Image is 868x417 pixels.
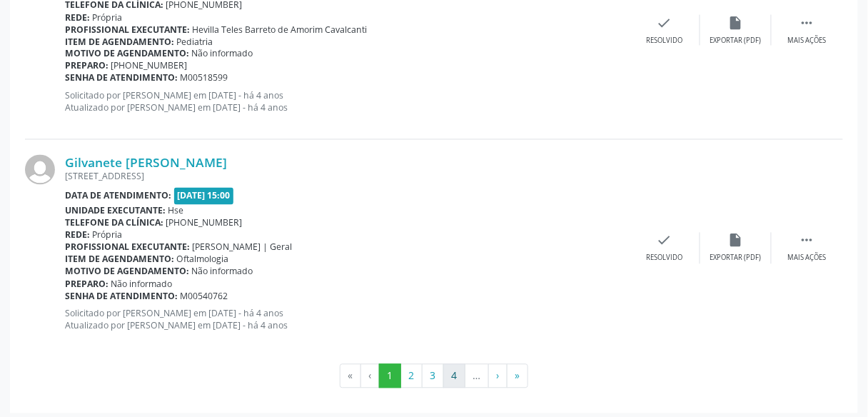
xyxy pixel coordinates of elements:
i: check [657,15,672,31]
b: Rede: [65,11,90,24]
b: Profissional executante: [65,24,190,36]
div: Mais ações [788,36,827,46]
b: Motivo de agendamento: [65,48,189,60]
b: Motivo de agendamento: [65,266,189,278]
span: M00540762 [181,291,228,303]
span: Hse [168,205,184,217]
i: check [657,233,672,248]
img: img [25,155,55,185]
i: insert_drive_file [728,233,744,248]
button: Go to page 1 [379,364,401,388]
b: Rede: [65,229,90,241]
div: Resolvido [646,36,682,46]
button: Go to page 2 [400,364,423,388]
b: Telefone da clínica: [65,217,163,229]
span: Não informado [111,278,173,291]
span: Não informado [192,266,253,278]
ul: Pagination [25,364,843,388]
span: [PERSON_NAME] | Geral [193,241,293,253]
div: Exportar (PDF) [710,253,762,263]
b: Preparo: [65,60,108,72]
p: Solicitado por [PERSON_NAME] em [DATE] - há 4 anos Atualizado por [PERSON_NAME] em [DATE] - há 4 ... [65,90,629,114]
a: Gilvanete [PERSON_NAME] [65,155,227,171]
div: Mais ações [788,253,827,263]
button: Go to page 4 [443,364,465,388]
div: Resolvido [646,253,682,263]
span: Pediatria [177,36,213,48]
button: Go to page 3 [422,364,444,388]
span: Oftalmologia [177,253,229,266]
i:  [799,15,815,31]
b: Profissional executante: [65,241,190,253]
b: Item de agendamento: [65,36,174,48]
button: Go to next page [488,364,508,388]
span: Não informado [192,48,253,60]
p: Solicitado por [PERSON_NAME] em [DATE] - há 4 anos Atualizado por [PERSON_NAME] em [DATE] - há 4 ... [65,308,629,332]
span: [DATE] 15:00 [174,188,234,204]
b: Item de agendamento: [65,253,174,266]
span: Própria [93,11,123,24]
button: Go to last page [507,364,528,388]
b: Senha de atendimento: [65,291,178,303]
i:  [799,233,815,248]
i: insert_drive_file [728,15,744,31]
div: [STREET_ADDRESS] [65,171,629,183]
div: Exportar (PDF) [710,36,762,46]
b: Preparo: [65,278,108,291]
span: Hevilla Teles Barreto de Amorim Cavalcanti [193,24,368,36]
b: Senha de atendimento: [65,72,178,84]
span: [PHONE_NUMBER] [111,60,188,72]
span: M00518599 [181,72,228,84]
span: Própria [93,229,123,241]
span: [PHONE_NUMBER] [166,217,243,229]
b: Data de atendimento: [65,190,171,202]
b: Unidade executante: [65,205,166,217]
